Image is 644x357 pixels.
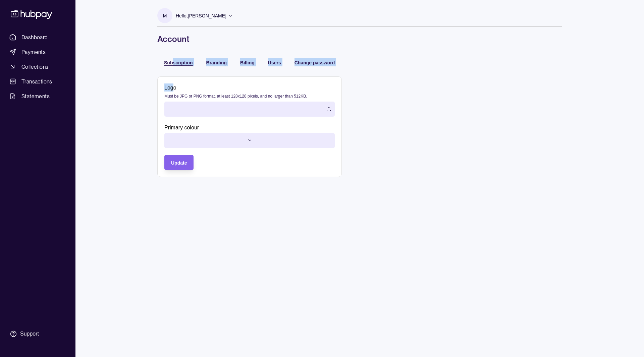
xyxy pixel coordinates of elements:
[7,46,69,58] a: Payments
[21,63,48,71] span: Collections
[164,125,199,130] p: Primary colour
[206,60,227,65] span: Branding
[21,92,50,100] span: Statements
[164,133,335,148] button: Primary colour
[21,33,48,41] span: Dashboard
[7,90,69,102] a: Statements
[21,48,46,56] span: Payments
[176,12,226,19] p: Hello, [PERSON_NAME]
[7,327,69,341] a: Support
[171,160,187,166] span: Update
[164,60,193,65] span: Subscription
[240,60,255,65] span: Billing
[268,60,281,65] span: Users
[157,34,562,44] h1: Account
[20,330,39,338] div: Support
[164,94,307,99] p: Must be JPG or PNG format, at least 128x128 pixels, and no larger than 512KB.
[164,83,307,100] label: Logo
[7,75,69,87] a: Transactions
[7,31,69,43] a: Dashboard
[294,60,335,65] span: Change password
[164,85,176,91] p: Logo
[164,123,199,131] label: Primary colour
[164,155,194,170] button: Update
[21,77,52,85] span: Transactions
[7,61,69,73] a: Collections
[163,12,167,19] p: M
